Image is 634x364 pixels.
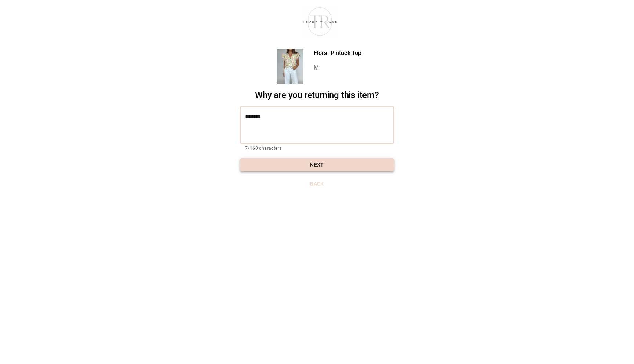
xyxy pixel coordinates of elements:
[299,6,341,37] img: shop-teddyrose.myshopify.com-d93983e8-e25b-478f-b32e-9430bef33fdd
[245,145,389,152] p: 7/160 characters
[314,49,362,58] p: Floral Pintuck Top
[314,63,362,72] p: M
[240,90,394,101] h2: Why are you returning this item?
[240,158,394,172] button: Next
[240,177,394,191] button: Back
